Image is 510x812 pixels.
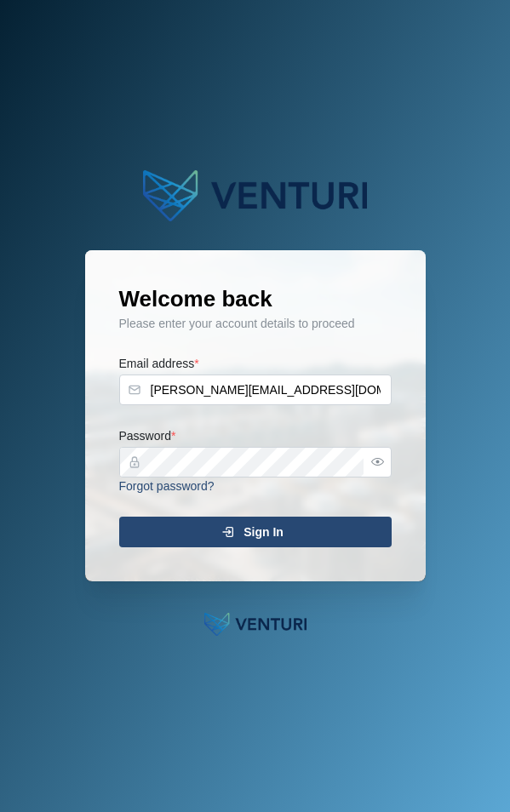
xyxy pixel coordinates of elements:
img: Powered by: Venturi [204,608,307,642]
div: Please enter your account details to proceed [119,315,392,334]
input: Enter your email [119,375,392,405]
label: Email address [119,355,199,374]
label: Password [119,427,176,446]
h2: Welcome back [119,284,392,314]
span: Sign In [244,518,284,546]
button: Sign In [119,517,392,547]
img: Company Logo [136,170,375,221]
a: Forgot password? [119,479,215,493]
